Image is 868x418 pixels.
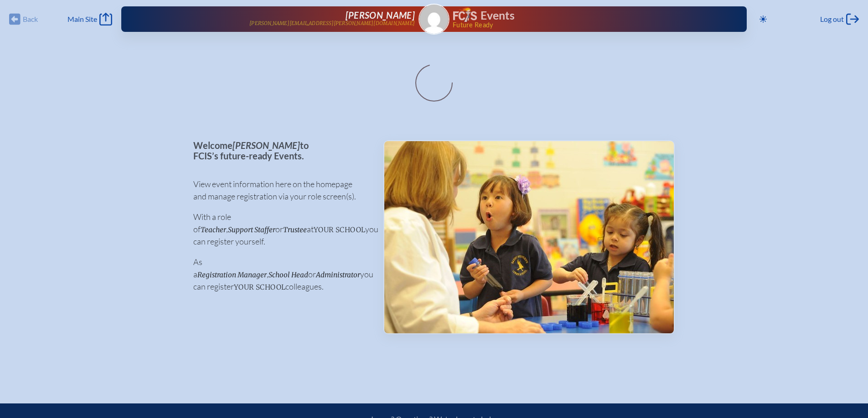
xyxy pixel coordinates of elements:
p: As a , or you can register colleagues. [193,256,369,293]
p: Welcome to FCIS’s future-ready Events. [193,140,369,161]
span: Future Ready [453,22,718,28]
a: [PERSON_NAME][PERSON_NAME][EMAIL_ADDRESS][PERSON_NAME][DOMAIN_NAME] [150,10,415,28]
span: Administrator [316,270,360,279]
span: [PERSON_NAME] [346,10,415,20]
span: [PERSON_NAME] [232,140,300,151]
img: Gravatar [419,5,449,34]
a: Main Site [67,13,112,25]
span: Log out [820,15,844,24]
p: View event information here on the homepage and manage registration via your role screen(s). [193,178,369,203]
div: FCIS Events — Future ready [453,7,718,28]
span: School Head [269,270,308,279]
span: your school [234,283,285,291]
span: Teacher [201,225,226,234]
p: With a role of , or at you can register yourself. [193,211,369,248]
span: Support Staffer [228,225,275,234]
a: Gravatar [418,4,449,35]
p: [PERSON_NAME][EMAIL_ADDRESS][PERSON_NAME][DOMAIN_NAME] [249,20,415,26]
span: Main Site [67,15,97,24]
img: Events [384,141,674,333]
span: your school [314,225,365,234]
span: Trustee [283,225,307,234]
span: Registration Manager [197,270,267,279]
